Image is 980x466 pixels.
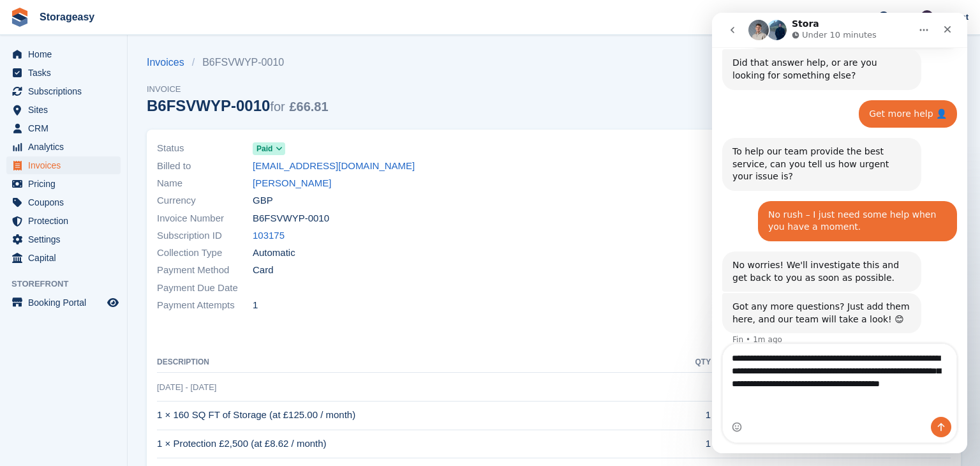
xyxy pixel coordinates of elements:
[253,298,258,313] span: 1
[711,401,823,430] td: £125.00
[6,249,121,267] a: menu
[6,156,121,174] a: menu
[28,294,105,312] span: Booking Portal
[157,193,253,208] span: Currency
[828,10,854,23] span: Create
[6,45,121,63] a: menu
[105,295,121,310] a: Preview store
[253,263,274,278] span: Card
[711,430,823,458] td: £8.62
[6,82,121,100] a: menu
[253,229,285,243] a: 103175
[28,138,105,156] span: Analytics
[157,159,253,174] span: Billed to
[34,6,100,27] a: Storageasy
[157,141,253,156] span: Status
[28,82,105,100] span: Subscriptions
[935,11,969,24] span: Account
[10,8,29,27] img: stora-icon-8386f47178a22dfd0bd8f6a31ec36ba5ce8667c1dd55bd0f319d3a0aa187defe.svg
[28,64,105,82] span: Tasks
[253,246,295,260] span: Automatic
[6,119,121,137] a: menu
[670,401,711,430] td: 1
[28,156,105,174] span: Invoices
[147,55,329,70] nav: breadcrumbs
[253,193,273,208] span: GBP
[157,352,670,373] th: Description
[6,101,121,119] a: menu
[6,230,121,248] a: menu
[157,281,253,296] span: Payment Due Date
[670,352,711,373] th: QTY
[157,246,253,260] span: Collection Type
[253,211,329,226] span: B6FSVWYP-0010
[921,10,933,23] img: James Stewart
[157,401,670,430] td: 1 × 160 SQ FT of Storage (at £125.00 / month)
[28,249,105,267] span: Capital
[157,211,253,226] span: Invoice Number
[891,10,909,23] span: Help
[6,64,121,82] a: menu
[28,45,105,63] span: Home
[157,298,253,313] span: Payment Attempts
[6,212,121,230] a: menu
[28,212,105,230] span: Protection
[711,352,823,373] th: Unit Price
[28,101,105,119] span: Sites
[157,176,253,191] span: Name
[28,230,105,248] span: Settings
[256,143,272,154] span: Paid
[157,382,216,392] span: [DATE] - [DATE]
[670,430,711,458] td: 1
[253,141,285,156] a: Paid
[6,175,121,193] a: menu
[6,294,121,312] a: menu
[147,83,329,96] span: Invoice
[157,263,253,278] span: Payment Method
[28,175,105,193] span: Pricing
[157,430,670,458] td: 1 × Protection £2,500 (at £8.62 / month)
[147,55,192,70] a: Invoices
[253,176,331,191] a: [PERSON_NAME]
[28,119,105,137] span: CRM
[6,193,121,211] a: menu
[157,229,253,243] span: Subscription ID
[11,278,127,290] span: Storefront
[270,100,285,114] span: for
[6,138,121,156] a: menu
[147,97,329,114] div: B6FSVWYP-0010
[28,193,105,211] span: Coupons
[253,159,415,174] a: [EMAIL_ADDRESS][DOMAIN_NAME]
[712,13,967,453] iframe: Intercom live chat
[289,100,328,114] span: £66.81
